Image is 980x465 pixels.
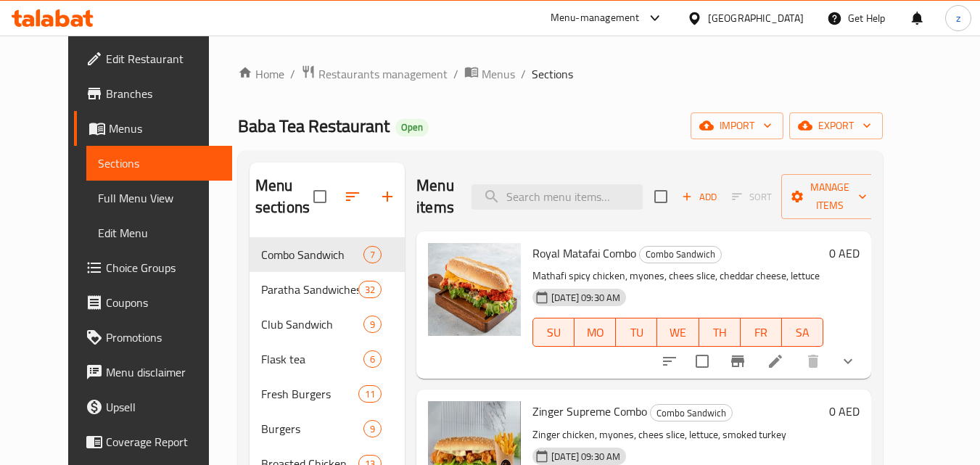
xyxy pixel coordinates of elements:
[722,186,781,208] span: Select section first
[741,318,782,347] button: FR
[956,10,960,26] span: z
[532,242,636,264] span: Royal Matafai Combo
[261,420,363,437] span: Burgers
[106,433,221,450] span: Coverage Report
[829,401,860,421] h6: 0 AED
[106,294,221,311] span: Coupons
[106,85,221,102] span: Branches
[676,186,722,208] button: Add
[364,353,381,366] span: 6
[652,344,687,379] button: sort-choices
[793,178,867,215] span: Manage items
[74,390,232,424] a: Upsell
[720,344,755,379] button: Branch-specific-item
[651,405,732,421] span: Combo Sandwich
[358,281,382,298] div: items
[699,318,741,347] button: TH
[74,250,232,285] a: Choice Groups
[539,322,569,343] span: SU
[261,246,363,263] span: Combo Sandwich
[364,422,381,436] span: 9
[74,424,232,459] a: Coverage Report
[98,155,221,172] span: Sections
[580,322,610,343] span: MO
[691,112,783,139] button: import
[416,175,454,218] h2: Menu items
[364,318,381,332] span: 9
[789,112,883,139] button: export
[545,450,626,464] span: [DATE] 09:30 AM
[482,65,515,83] span: Menus
[261,281,358,298] span: Paratha Sandwiches
[358,385,382,403] div: items
[74,41,232,76] a: Edit Restaurant
[839,353,857,370] svg: Show Choices
[255,175,313,218] h2: Menu sections
[551,9,640,27] div: Menu-management
[250,342,405,376] div: Flask tea6
[250,237,405,272] div: Combo Sandwich7
[532,400,647,422] span: Zinger Supreme Combo
[290,65,295,83] li: /
[106,398,221,416] span: Upsell
[250,307,405,342] div: Club Sandwich9
[746,322,776,343] span: FR
[86,181,232,215] a: Full Menu View
[640,246,721,263] span: Combo Sandwich
[98,224,221,242] span: Edit Menu
[261,350,363,368] span: Flask tea
[767,353,784,370] a: Edit menu item
[639,246,722,263] div: Combo Sandwich
[106,329,221,346] span: Promotions
[363,420,382,437] div: items
[74,285,232,320] a: Coupons
[74,111,232,146] a: Menus
[359,283,381,297] span: 32
[261,316,363,333] span: Club Sandwich
[261,385,358,403] span: Fresh Burgers
[801,117,871,135] span: export
[532,65,573,83] span: Sections
[453,65,458,83] li: /
[472,184,643,210] input: search
[428,243,521,336] img: Royal Matafai Combo
[532,267,823,285] p: Mathafi spicy chicken, myones, chees slice, cheddar cheese, lettuce
[363,246,382,263] div: items
[301,65,448,83] a: Restaurants management
[545,291,626,305] span: [DATE] 09:30 AM
[702,117,772,135] span: import
[106,259,221,276] span: Choice Groups
[663,322,693,343] span: WE
[86,215,232,250] a: Edit Menu
[305,181,335,212] span: Select all sections
[318,65,448,83] span: Restaurants management
[74,355,232,390] a: Menu disclaimer
[74,76,232,111] a: Branches
[238,65,284,83] a: Home
[782,318,823,347] button: SA
[74,320,232,355] a: Promotions
[532,426,823,444] p: Zinger chicken, myones, chees slice, lettuce, smoked turkey
[98,189,221,207] span: Full Menu View
[829,243,860,263] h6: 0 AED
[650,404,733,421] div: Combo Sandwich
[86,146,232,181] a: Sections
[364,248,381,262] span: 7
[676,186,722,208] span: Add item
[359,387,381,401] span: 11
[250,272,405,307] div: Paratha Sandwiches32
[238,65,883,83] nav: breadcrumb
[109,120,221,137] span: Menus
[680,189,719,205] span: Add
[532,318,575,347] button: SU
[250,376,405,411] div: Fresh Burgers11
[370,179,405,214] button: Add section
[238,110,390,142] span: Baba Tea Restaurant
[781,174,878,219] button: Manage items
[395,121,429,133] span: Open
